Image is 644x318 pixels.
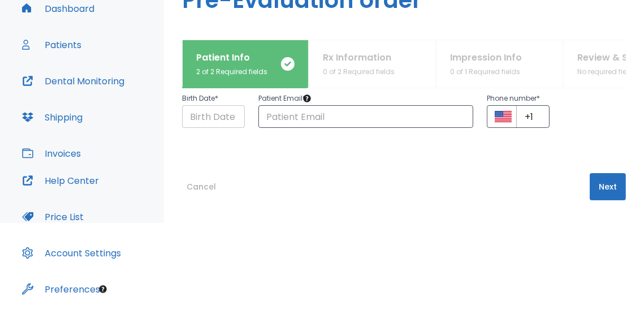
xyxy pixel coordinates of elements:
button: Price List [15,203,90,230]
button: Next [590,173,626,200]
button: Shipping [15,104,89,131]
p: Birth Date * [182,92,245,105]
button: Cancel [182,173,221,200]
input: Patient Email [258,105,474,128]
button: Account Settings [15,239,128,267]
button: Patients [15,31,88,58]
p: 2 of 2 Required fields [196,67,267,77]
div: Tooltip anchor [98,284,108,294]
button: Help Center [15,167,106,194]
p: Phone number * [487,92,550,105]
input: Choose date [182,105,245,128]
button: Dental Monitoring [15,67,131,94]
input: +1 (702) 123-4567 [516,105,550,128]
button: Preferences [15,276,107,303]
p: Patient Email * [258,92,474,105]
div: Tooltip anchor [302,93,312,104]
button: Invoices [15,140,88,167]
p: Patient Info [196,51,267,65]
button: Select country [495,108,512,125]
